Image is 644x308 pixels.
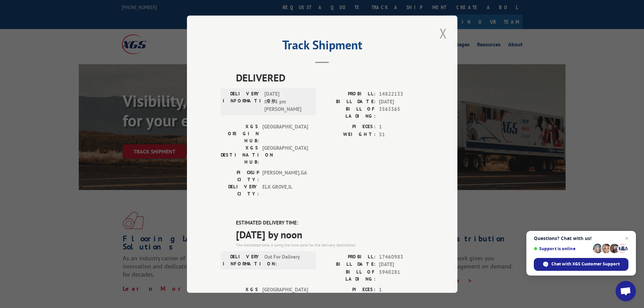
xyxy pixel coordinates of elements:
h2: Track Shipment [221,40,424,53]
label: XGS ORIGIN HUB: [221,286,259,307]
span: [GEOGRAPHIC_DATA] [262,286,308,307]
span: ELK GROVE , IL [262,183,308,197]
span: Out For Delivery [264,253,310,267]
span: 1 [379,123,424,131]
span: 1 [379,286,424,293]
label: BILL DATE: [322,98,376,105]
a: Open chat [616,281,636,301]
label: BILL OF LADING: [322,105,376,120]
span: Questions? Chat with us! [534,236,628,241]
label: ESTIMATED DELIVERY TIME: [236,219,424,227]
span: Chat with XGS Customer Support [534,258,628,271]
span: [DATE] 05:53 pm [PERSON_NAME] [264,90,310,113]
span: 3563365 [379,105,424,120]
span: DELIVERED [236,70,424,85]
span: Chat with XGS Customer Support [551,261,620,267]
span: [PERSON_NAME] , GA [262,169,308,183]
label: DELIVERY CITY: [221,183,259,197]
span: [GEOGRAPHIC_DATA] [262,123,308,144]
span: [DATE] by noon [236,227,424,242]
span: 51 [379,131,424,138]
label: PIECES: [322,123,376,131]
label: PICKUP CITY: [221,169,259,183]
span: Support is online [534,246,591,251]
span: [DATE] [379,261,424,268]
label: PIECES: [322,286,376,293]
span: [GEOGRAPHIC_DATA] [262,144,308,166]
div: The estimated time is using the time zone for the delivery destination. [236,242,424,248]
label: WEIGHT: [322,131,376,138]
label: DELIVERY INFORMATION: [223,90,261,113]
span: 14822133 [379,90,424,98]
label: PROBILL: [322,253,376,261]
span: 17460983 [379,253,424,261]
label: XGS DESTINATION HUB: [221,144,259,166]
label: XGS ORIGIN HUB: [221,123,259,144]
label: DELIVERY INFORMATION: [223,253,261,267]
button: Close modal [437,24,449,43]
span: [DATE] [379,98,424,105]
label: PROBILL: [322,90,376,98]
span: 5940281 [379,268,424,282]
label: BILL OF LADING: [322,268,376,282]
label: BILL DATE: [322,261,376,268]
